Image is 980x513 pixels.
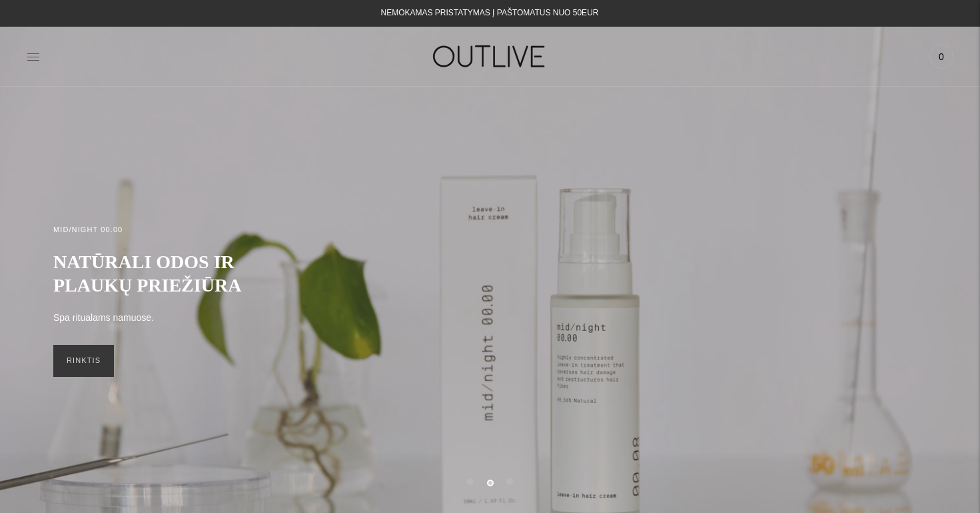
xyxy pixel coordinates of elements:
[53,250,286,297] h2: NATŪRALI ODOS IR PLAUKŲ PRIEŽIŪRA
[506,478,513,485] button: Move carousel to slide 3
[53,223,123,237] h2: MID/NIGHT 00.00
[467,478,474,485] button: Move carousel to slide 1
[381,5,599,21] div: NEMOKAMAS PRISTATYMAS Į PAŠTOMATUS NUO 50EUR
[929,42,953,71] a: 0
[53,345,114,377] a: RINKTIS
[407,33,574,79] img: OUTLIVE
[53,310,154,326] p: Spa ritualams namuose.
[932,47,951,66] span: 0
[487,480,494,486] button: Move carousel to slide 2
